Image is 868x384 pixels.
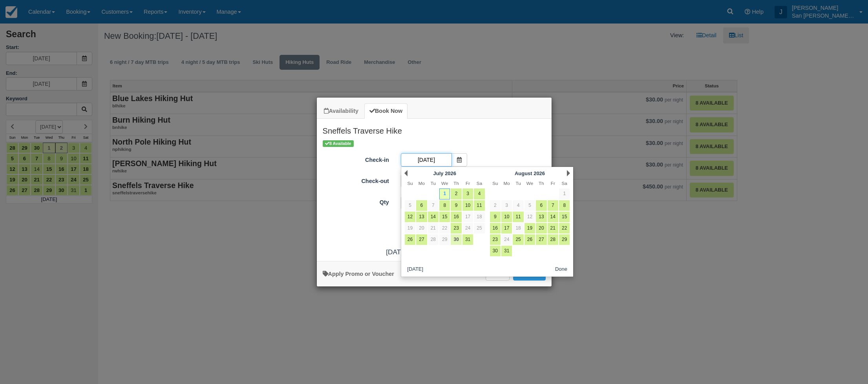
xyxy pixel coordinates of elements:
a: 10 [462,200,473,211]
a: 4 [474,188,484,199]
a: 30 [451,234,461,245]
div: [DATE] - [DATE]: [317,247,552,257]
a: 25 [474,223,484,234]
a: 1 [439,188,450,199]
h2: Sneffels Traverse Hike [317,119,552,139]
a: 22 [559,223,570,234]
span: Thursday [539,181,544,186]
a: 8 [559,200,570,211]
a: 13 [536,212,546,222]
a: 18 [474,212,484,222]
span: Saturday [562,181,567,186]
a: 1 [559,188,570,199]
span: Friday [551,181,555,186]
a: 4 [513,200,523,211]
span: 8 Available [323,140,354,147]
a: 19 [524,223,535,234]
span: Monday [418,181,425,186]
a: 10 [501,212,512,222]
a: Book Now [364,103,408,119]
span: Tuesday [515,181,521,186]
a: 29 [439,234,450,245]
a: 5 [405,200,415,211]
a: 24 [462,223,473,234]
a: 23 [490,234,501,245]
span: Wednesday [526,181,533,186]
label: Check-out [317,174,395,185]
a: 21 [428,223,439,234]
a: 27 [416,234,427,245]
span: 2026 [445,170,456,176]
a: 6 [536,200,546,211]
a: 26 [405,234,415,245]
a: 7 [428,200,439,211]
a: 21 [548,223,558,234]
a: 25 [513,234,523,245]
a: 26 [524,234,535,245]
a: Next [567,170,570,176]
a: 9 [490,212,501,222]
a: 17 [501,223,512,234]
a: 29 [559,234,570,245]
span: Friday [466,181,470,186]
span: Thursday [453,181,459,186]
a: 14 [428,212,439,222]
a: 20 [416,223,427,234]
button: [DATE] [404,264,426,274]
a: 31 [462,234,473,245]
label: Check-in [317,153,395,164]
a: 24 [501,234,512,245]
span: Wednesday [441,181,448,186]
a: 9 [451,200,461,211]
a: 7 [548,200,558,211]
a: 27 [536,234,546,245]
button: Done [552,264,570,274]
span: Tuesday [431,181,436,186]
a: 12 [524,212,535,222]
div: Item Modal [317,119,552,257]
a: Prev [404,170,408,176]
a: 11 [474,200,484,211]
a: 28 [548,234,558,245]
span: July [433,170,444,176]
a: Availability [319,103,364,119]
a: 16 [451,212,461,222]
label: Qty [317,196,395,206]
a: 3 [462,188,473,199]
a: Apply Voucher [323,271,394,277]
span: Saturday [477,181,482,186]
a: 3 [501,200,512,211]
a: 15 [439,212,450,222]
a: 30 [490,246,501,256]
a: 19 [405,223,415,234]
a: 14 [548,212,558,222]
a: 13 [416,212,427,222]
span: Sunday [407,181,413,186]
span: 2026 [534,170,545,176]
a: 17 [462,212,473,222]
a: 2 [451,188,461,199]
a: 11 [513,212,523,222]
a: 23 [451,223,461,234]
a: 16 [490,223,501,234]
a: 8 [439,200,450,211]
span: August [515,170,532,176]
a: 28 [428,234,439,245]
a: 12 [405,212,415,222]
a: 15 [559,212,570,222]
a: 2 [490,200,501,211]
a: 31 [501,246,512,256]
a: 5 [524,200,535,211]
a: 20 [536,223,546,234]
span: Sunday [492,181,498,186]
a: 18 [513,223,523,234]
a: 6 [416,200,427,211]
a: 22 [439,223,450,234]
span: Monday [504,181,510,186]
